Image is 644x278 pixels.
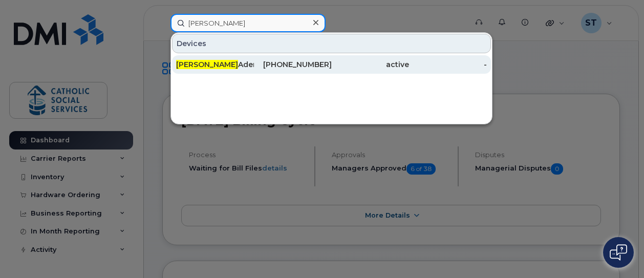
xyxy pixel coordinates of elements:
div: active [332,59,410,70]
img: Open chat [610,244,627,261]
div: - [409,59,487,70]
div: Devices [172,34,491,53]
a: [PERSON_NAME]Adenjo[PHONE_NUMBER]active- [172,55,491,74]
div: Adenjo [176,59,254,70]
span: [PERSON_NAME] [176,60,238,69]
div: [PHONE_NUMBER] [254,59,332,70]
